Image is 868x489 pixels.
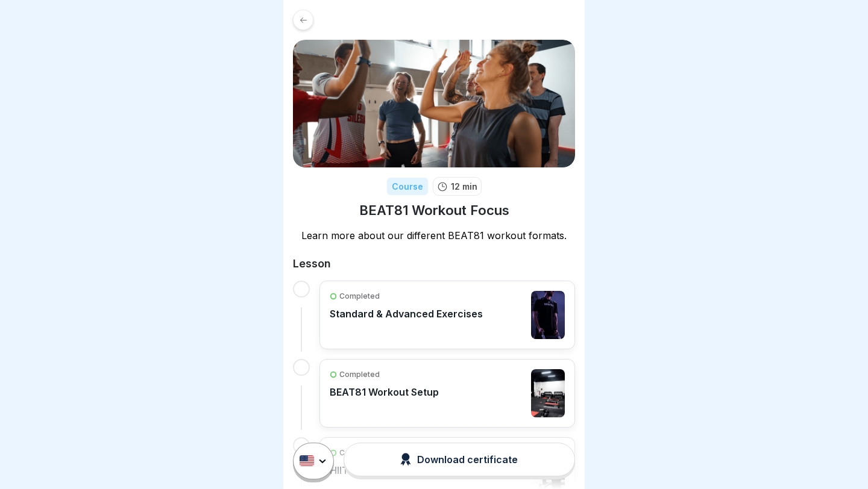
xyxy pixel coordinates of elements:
[359,202,509,219] h1: BEAT81 Workout Focus
[451,180,477,193] p: 12 min
[293,257,575,271] h2: Lesson
[339,369,380,380] p: Completed
[300,456,314,467] img: us.svg
[531,291,565,339] img: clwqaxbde00003b78a6za28ty.jpg
[339,291,380,302] p: Completed
[344,443,575,476] button: Download certificate
[330,369,565,417] a: CompletedBEAT81 Workout Setup
[330,291,565,339] a: CompletedStandard & Advanced Exercises
[387,178,428,195] div: Course
[330,386,439,398] p: BEAT81 Workout Setup
[293,229,575,242] p: Learn more about our different BEAT81 workout formats.
[330,308,483,320] p: Standard & Advanced Exercises
[293,40,575,167] img: y9fc2hljz12hjpqmn0lgbk2p.png
[400,453,518,466] div: Download certificate
[531,369,565,417] img: cljrv7g6o05mqeu013nr3z7j5.jpg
